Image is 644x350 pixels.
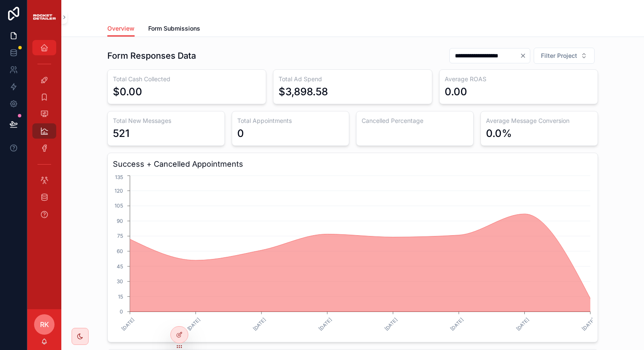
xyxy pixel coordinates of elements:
[148,24,200,33] span: Form Submissions
[113,127,129,140] div: 521
[115,174,123,180] tspan: 135
[113,117,219,125] h3: Total New Messages
[120,308,123,315] tspan: 0
[279,75,426,83] h3: Total Ad Spend
[237,127,244,140] div: 0
[186,316,201,332] text: [DATE]
[445,75,592,83] h3: Average ROAS
[581,316,596,332] text: [DATE]
[148,21,200,38] a: Form Submissions
[113,75,261,83] h3: Total Cash Collected
[115,188,123,194] tspan: 120
[115,202,123,209] tspan: 105
[252,316,267,332] text: [DATE]
[445,85,467,99] div: 0.00
[113,158,592,170] h3: Success + Cancelled Appointments
[449,316,465,332] text: [DATE]
[117,278,123,285] tspan: 30
[515,316,530,332] text: [DATE]
[534,48,595,64] button: Select Button
[27,34,61,309] div: scrollable content
[520,52,530,59] button: Clear
[113,85,142,99] div: $0.00
[107,50,196,62] h1: Form Responses Data
[117,248,123,254] tspan: 60
[237,117,344,125] h3: Total Appointments
[318,316,333,332] text: [DATE]
[362,117,468,125] h3: Cancelled Percentage
[107,21,135,37] a: Overview
[279,85,328,99] div: $3,898.58
[486,117,592,125] h3: Average Message Conversion
[541,51,577,60] span: Filter Project
[118,293,123,300] tspan: 15
[107,24,135,33] span: Overview
[113,174,592,337] div: chart
[383,316,399,332] text: [DATE]
[32,12,56,22] img: App logo
[40,319,49,330] span: RK
[117,233,123,239] tspan: 75
[486,127,512,140] div: 0.0%
[117,218,123,224] tspan: 90
[120,316,135,332] text: [DATE]
[117,263,123,270] tspan: 45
